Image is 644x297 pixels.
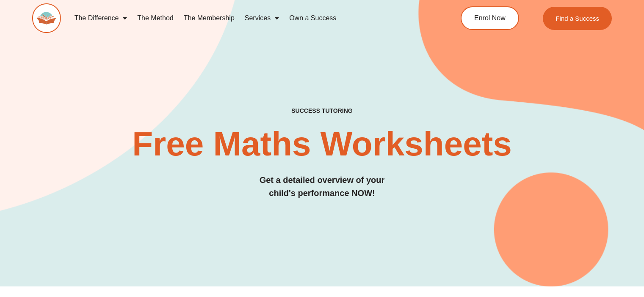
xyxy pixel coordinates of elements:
h4: SUCCESS TUTORING​ [32,107,612,114]
span: Enrol Now [474,15,506,22]
a: Find a Success [543,7,612,30]
a: Own a Success [284,8,341,28]
a: Enrol Now [461,6,519,30]
h2: Free Maths Worksheets​ [32,127,612,161]
nav: Menu [69,8,428,28]
h3: Get a detailed overview of your child's performance NOW! [32,174,612,200]
a: Services [240,8,284,28]
a: The Method [132,8,178,28]
span: Find a Success [556,15,599,22]
a: The Difference [69,8,133,28]
a: The Membership [179,8,240,28]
